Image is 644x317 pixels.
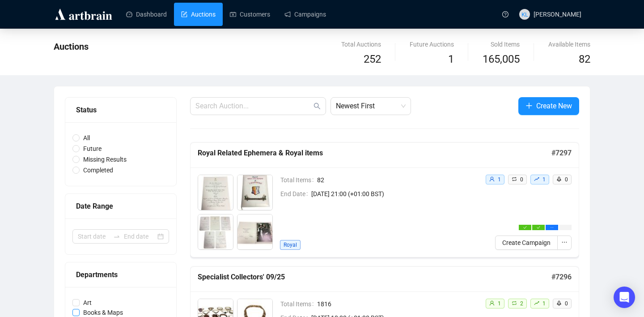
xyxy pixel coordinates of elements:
[78,231,110,241] input: Start date
[311,189,478,199] span: [DATE] 21:00 (+01:00 BST)
[181,3,216,26] a: Auctions
[448,53,454,65] span: 1
[198,148,551,158] h5: Royal Related Ephemera & Royal items
[521,9,528,19] span: KL
[614,287,635,308] div: Open Intercom Messenger
[126,3,167,26] a: Dashboard
[80,154,130,164] span: Missing Results
[280,299,317,309] span: Total Items
[556,300,562,306] span: rocket
[195,101,312,111] input: Search Auction...
[565,176,568,183] span: 0
[317,175,478,185] span: 82
[523,226,527,229] span: check
[237,175,272,210] img: 2_1.jpg
[80,133,93,143] span: All
[76,104,165,116] div: Status
[489,176,495,182] span: user
[534,300,539,306] span: rise
[579,53,590,65] span: 82
[317,299,478,309] span: 1816
[198,175,233,210] img: 1_1.jpg
[502,11,508,17] span: question-circle
[113,233,120,240] span: to
[518,97,579,115] button: Create New
[80,144,105,154] span: Future
[280,240,301,250] span: Royal
[483,39,520,49] div: Sold Items
[76,201,165,212] div: Date Range
[556,176,562,182] span: rocket
[498,176,501,183] span: 1
[502,238,551,248] span: Create Campaign
[536,100,572,111] span: Create New
[483,51,520,68] span: 165,005
[542,300,546,307] span: 1
[54,7,114,21] img: logo
[237,214,272,249] img: 4_1.jpg
[565,300,568,307] span: 0
[520,300,523,307] span: 2
[525,102,533,109] span: plus
[80,298,95,308] span: Art
[542,176,546,183] span: 1
[561,239,568,245] span: ellipsis
[512,300,517,306] span: retweet
[54,41,89,52] span: Auctions
[76,269,165,280] div: Departments
[550,226,554,229] span: ellipsis
[284,3,326,26] a: Campaigns
[498,300,501,307] span: 1
[190,142,579,257] a: Royal Related Ephemera & Royal items#7297Total Items82End Date[DATE] 21:00 (+01:00 BST)Royaluser1...
[551,272,572,283] h5: # 7296
[314,103,321,110] span: search
[410,39,454,49] div: Future Auctions
[495,236,558,250] button: Create Campaign
[198,272,551,283] h5: Specialist Collectors' 09/25
[520,176,523,183] span: 0
[551,148,572,158] h5: # 7297
[280,189,311,199] span: End Date
[512,176,517,182] span: retweet
[364,53,381,65] span: 252
[280,175,317,185] span: Total Items
[124,231,156,241] input: End date
[489,300,495,306] span: user
[80,165,117,175] span: Completed
[548,39,590,49] div: Available Items
[341,39,381,49] div: Total Auctions
[198,214,233,249] img: 3_1.jpg
[537,226,540,229] span: check
[113,233,120,240] span: swap-right
[230,3,270,26] a: Customers
[336,98,406,115] span: Newest First
[534,11,581,18] span: [PERSON_NAME]
[534,176,539,182] span: rise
